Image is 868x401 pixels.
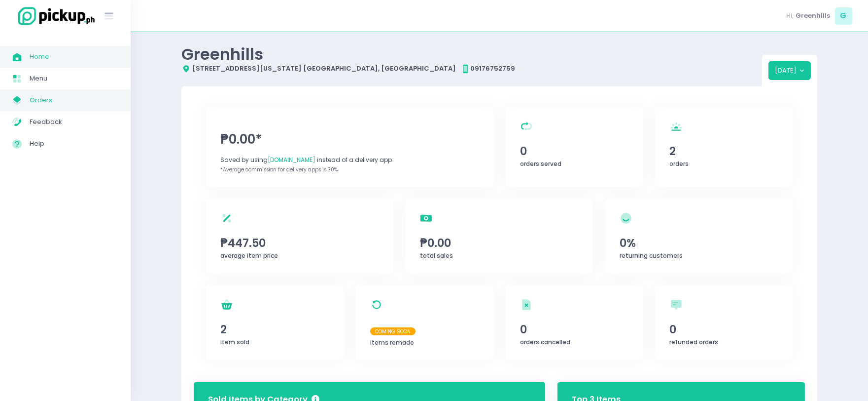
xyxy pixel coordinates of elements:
[220,235,379,251] span: ₱447.50
[835,7,852,25] span: G
[420,235,579,251] span: ₱0.00
[670,321,778,338] span: 0
[506,285,643,360] a: 0orders cancelled
[670,160,689,168] span: orders
[520,338,570,346] span: orders cancelled
[30,94,118,107] span: Orders
[796,11,830,21] span: Greenhills
[181,44,762,64] div: Greenhills
[206,199,393,273] a: ₱447.50average item price
[268,156,315,164] span: [DOMAIN_NAME]
[655,107,793,187] a: 2orders
[30,72,118,85] span: Menu
[370,327,416,335] span: Coming Soon
[670,143,778,160] span: 2
[12,5,96,27] img: logo
[655,285,793,360] a: 0refunded orders
[605,199,793,273] a: 0%returning customers
[420,251,453,260] span: total sales
[620,235,778,251] span: 0%
[206,285,344,360] a: 2item sold
[220,166,338,173] span: *Average commission for delivery apps is 30%
[520,321,628,338] span: 0
[30,137,118,150] span: Help
[406,199,593,273] a: ₱0.00total sales
[220,156,479,164] div: Saved by using instead of a delivery app
[30,50,118,63] span: Home
[506,107,643,187] a: 0orders served
[220,251,278,260] span: average item price
[620,251,683,260] span: returning customers
[181,64,762,74] div: [STREET_ADDRESS][US_STATE] [GEOGRAPHIC_DATA], [GEOGRAPHIC_DATA] 09176752759
[670,338,719,346] span: refunded orders
[370,338,414,347] span: items remade
[768,61,811,80] button: [DATE]
[520,143,628,160] span: 0
[787,11,794,21] span: Hi,
[220,321,329,338] span: 2
[30,116,118,128] span: Feedback
[220,338,249,346] span: item sold
[220,130,479,149] span: ₱0.00*
[520,160,561,168] span: orders served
